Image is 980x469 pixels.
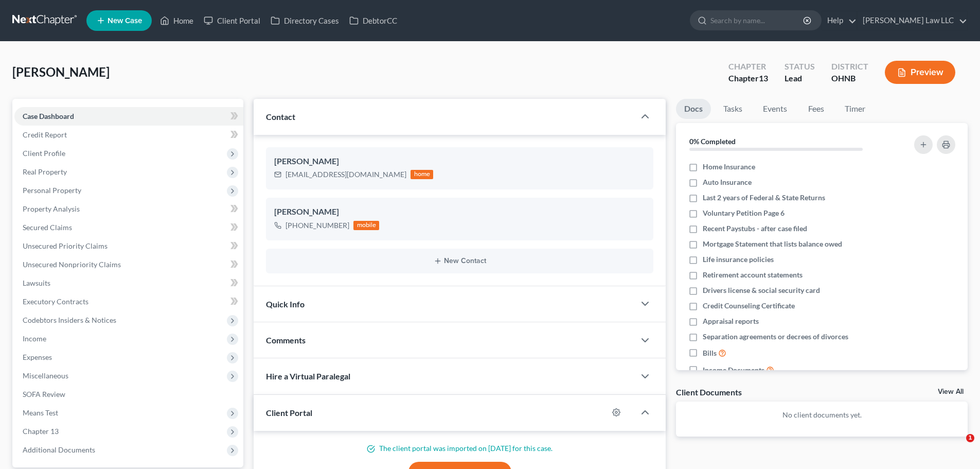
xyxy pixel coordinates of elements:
[23,279,50,287] span: Lawsuits
[286,220,349,231] div: [PHONE_NUMBER]
[703,254,774,265] span: Life insurance policies
[14,200,243,218] a: Property Analysis
[831,73,868,84] div: OHNB
[344,11,402,30] a: DebtorCC
[966,434,974,442] span: 1
[14,274,243,292] a: Lawsuits
[703,208,785,218] span: Voluntary Petition Page 6
[938,388,964,395] a: View All
[23,260,121,269] span: Unsecured Nonpriority Claims
[108,17,142,25] span: New Case
[266,112,295,121] span: Contact
[785,73,815,84] div: Lead
[703,301,795,311] span: Credit Counseling Certificate
[703,332,848,342] span: Separation agreements or decrees of divorces
[945,434,970,459] iframe: Intercom live chat
[274,206,645,218] div: [PERSON_NAME]
[266,408,312,418] span: Client Portal
[822,11,857,30] a: Help
[23,149,65,158] span: Client Profile
[23,316,116,324] span: Codebtors Insiders & Notices
[353,221,379,230] div: mobile
[12,64,110,79] span: [PERSON_NAME]
[199,11,265,30] a: Client Portal
[23,186,81,195] span: Personal Property
[703,162,755,172] span: Home Insurance
[23,167,67,176] span: Real Property
[266,443,653,454] p: The client portal was imported on [DATE] for this case.
[703,239,842,249] span: Mortgage Statement that lists balance owed
[274,155,645,168] div: [PERSON_NAME]
[728,73,768,84] div: Chapter
[785,61,815,73] div: Status
[14,237,243,255] a: Unsecured Priority Claims
[836,99,874,119] a: Timer
[14,385,243,404] a: SOFA Review
[684,410,959,420] p: No client documents yet.
[676,387,742,397] div: Client Documents
[286,169,406,180] div: [EMAIL_ADDRESS][DOMAIN_NAME]
[703,365,764,375] span: Income Documents
[23,297,88,306] span: Executory Contracts
[23,223,72,232] span: Secured Claims
[23,334,46,343] span: Income
[703,223,807,234] span: Recent Paystubs - after case filed
[23,130,67,139] span: Credit Report
[23,112,74,120] span: Case Dashboard
[799,99,832,119] a: Fees
[689,137,736,146] strong: 0% Completed
[703,177,752,187] span: Auto Insurance
[728,61,768,73] div: Chapter
[266,371,350,381] span: Hire a Virtual Paralegal
[831,61,868,73] div: District
[23,204,80,213] span: Property Analysis
[23,371,68,380] span: Miscellaneous
[715,99,751,119] a: Tasks
[23,445,95,454] span: Additional Documents
[411,170,433,179] div: home
[14,292,243,311] a: Executory Contracts
[755,99,795,119] a: Events
[14,107,243,126] a: Case Dashboard
[885,61,955,84] button: Preview
[23,241,108,250] span: Unsecured Priority Claims
[274,257,645,265] button: New Contact
[23,408,58,417] span: Means Test
[23,390,65,398] span: SOFA Review
[710,11,805,30] input: Search by name...
[703,316,759,326] span: Appraisal reports
[23,427,59,436] span: Chapter 13
[703,348,717,358] span: Bills
[23,353,52,361] span: Expenses
[14,126,243,144] a: Credit Report
[266,335,306,345] span: Comments
[703,193,825,203] span: Last 2 years of Federal & State Returns
[703,270,803,280] span: Retirement account statements
[14,218,243,237] a: Secured Claims
[759,73,768,83] span: 13
[155,11,199,30] a: Home
[676,99,711,119] a: Docs
[266,299,305,309] span: Quick Info
[858,11,967,30] a: [PERSON_NAME] Law LLC
[265,11,344,30] a: Directory Cases
[703,285,820,296] span: Drivers license & social security card
[14,255,243,274] a: Unsecured Nonpriority Claims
